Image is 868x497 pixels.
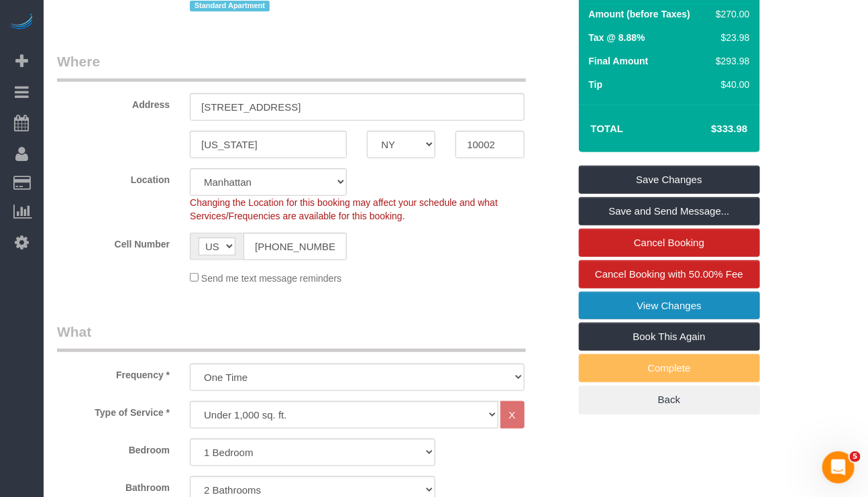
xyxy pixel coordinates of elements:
[579,292,760,320] a: View Changes
[190,131,347,158] input: City
[47,439,180,457] label: Bedroom
[710,31,749,44] div: $23.98
[57,52,526,82] legend: Where
[47,476,180,494] label: Bathroom
[201,273,341,284] span: Send me text message reminders
[710,54,749,68] div: $293.98
[47,168,180,186] label: Location
[579,166,760,194] a: Save Changes
[455,131,524,158] input: Zip Code
[589,31,645,44] label: Tax @ 8.88%
[47,233,180,251] label: Cell Number
[589,7,690,21] label: Amount (before Taxes)
[589,54,649,68] label: Final Amount
[671,123,747,135] h4: $333.98
[47,93,180,111] label: Address
[57,322,526,352] legend: What
[579,323,760,351] a: Book This Again
[47,364,180,382] label: Frequency *
[579,260,760,288] a: Cancel Booking with 50.00% Fee
[190,197,498,221] span: Changing the Location for this booking may affect your schedule and what Services/Frequencies are...
[850,451,861,462] span: 5
[579,386,760,414] a: Back
[243,233,347,260] input: Cell Number
[710,7,749,21] div: $270.00
[579,197,760,225] a: Save and Send Message...
[190,1,270,11] span: Standard Apartment
[822,451,855,484] iframe: Intercom live chat
[47,401,180,419] label: Type of Service *
[591,123,624,134] strong: Total
[595,268,743,280] span: Cancel Booking with 50.00% Fee
[710,78,749,91] div: $40.00
[579,229,760,257] a: Cancel Booking
[589,78,603,91] label: Tip
[8,13,35,32] img: Automaid Logo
